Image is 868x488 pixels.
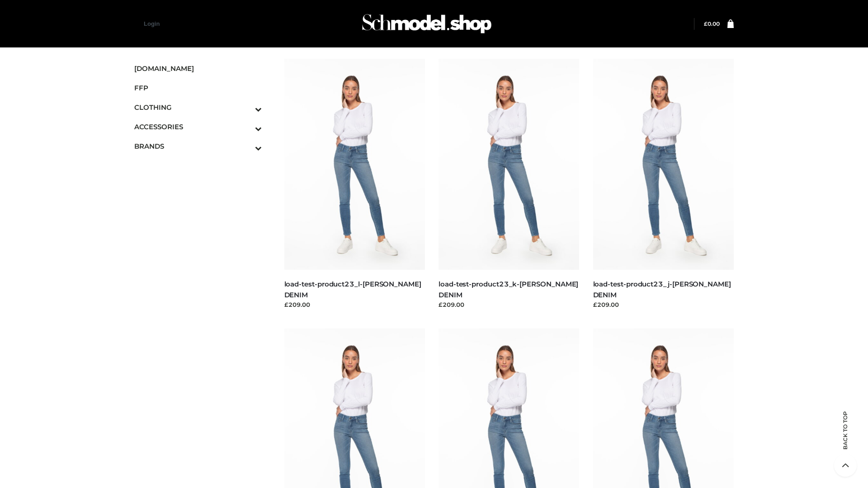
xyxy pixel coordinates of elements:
[704,20,720,27] a: £0.00
[134,136,262,156] a: BRANDSToggle Submenu
[593,280,731,299] a: load-test-product23_j-[PERSON_NAME] DENIM
[284,280,421,299] a: load-test-product23_l-[PERSON_NAME] DENIM
[439,280,578,299] a: load-test-product23_k-[PERSON_NAME] DENIM
[134,98,262,117] a: CLOTHINGToggle Submenu
[704,20,720,27] bdi: 0.00
[359,6,495,42] img: Schmodel Admin 964
[230,98,262,117] button: Toggle Submenu
[134,122,262,132] span: ACCESSORIES
[230,117,262,136] button: Toggle Submenu
[134,83,262,93] span: FFP
[144,20,160,27] a: Login
[134,102,262,113] span: CLOTHING
[134,141,262,151] span: BRANDS
[834,427,857,450] span: Back to top
[284,300,425,309] div: £209.00
[230,136,262,156] button: Toggle Submenu
[704,20,708,27] span: £
[134,59,262,78] a: [DOMAIN_NAME]
[134,78,262,98] a: FFP
[134,63,262,74] span: [DOMAIN_NAME]
[134,117,262,136] a: ACCESSORIESToggle Submenu
[593,300,734,309] div: £209.00
[439,300,580,309] div: £209.00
